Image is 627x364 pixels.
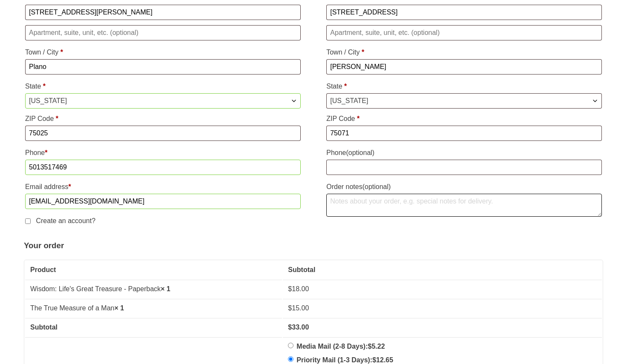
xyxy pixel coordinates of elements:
[114,304,124,312] strong: × 1
[288,285,309,292] bdi: 18.00
[25,280,282,298] td: Wisdom: Life's Great Treasure - Paperback
[288,324,292,331] span: $
[25,261,282,279] th: Product
[288,304,309,312] bdi: 15.00
[326,25,602,40] input: Apartment, suite, unit, etc. (optional)
[161,285,170,292] strong: × 1
[36,217,95,224] span: Create an account?
[296,343,385,350] label: Media Mail (2-8 Days):
[25,146,301,160] label: Phone
[25,218,31,224] input: Create an account?
[25,93,301,109] span: State
[326,112,602,126] label: ZIP Code
[326,146,602,160] label: Phone
[283,261,602,279] th: Subtotal
[25,180,301,194] label: Email address
[24,240,603,252] h3: Your order
[368,343,372,350] span: $
[296,356,393,364] label: Priority Mail (1-3 Days):
[326,93,602,109] span: State
[326,80,602,93] label: State
[346,149,374,156] span: (optional)
[326,5,602,20] input: House number and street name
[288,304,292,312] span: $
[362,183,391,190] span: (optional)
[288,324,309,331] bdi: 33.00
[326,46,602,59] label: Town / City
[25,112,301,126] label: ZIP Code
[25,46,301,59] label: Town / City
[372,356,393,364] bdi: 12.65
[368,343,385,350] bdi: 5.22
[326,180,602,194] label: Order notes
[327,94,601,108] span: Texas
[25,80,301,93] label: State
[26,94,300,108] span: Texas
[288,285,292,292] span: $
[25,5,301,20] input: House number and street name
[372,356,376,364] span: $
[25,25,301,40] input: Apartment, suite, unit, etc. (optional)
[25,299,282,317] td: The True Measure of a Man
[25,318,282,336] th: Subtotal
